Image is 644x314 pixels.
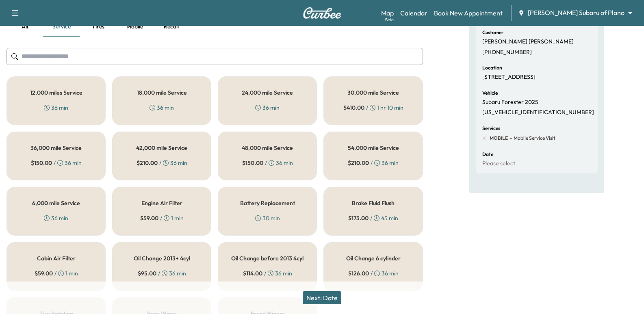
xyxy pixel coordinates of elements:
[231,256,304,261] h5: Oil Change before 2013 4cyl
[348,159,399,167] div: / 36 min
[116,17,153,37] button: Mobile
[400,8,427,18] a: Calendar
[141,200,182,206] h5: Engine Air Filter
[243,269,292,277] div: / 36 min
[255,214,280,222] div: 30 min
[482,109,594,116] p: [US_VEHICLE_IDENTIFICATION_NUMBER]
[482,38,574,45] p: [PERSON_NAME] [PERSON_NAME]
[482,49,532,56] p: [PHONE_NUMBER]
[348,269,369,277] span: $ 126.00
[482,65,502,70] h6: Location
[32,200,80,206] h5: 6,000 mile Service
[43,17,80,37] button: Service
[138,269,186,277] div: / 36 min
[140,214,184,222] div: / 1 min
[242,159,263,167] span: $ 150.00
[434,8,503,18] a: Book New Appointment
[348,214,398,222] div: / 45 min
[508,134,512,142] span: -
[347,90,399,95] h5: 30,000 mile Service
[482,126,500,131] h6: Services
[482,160,515,167] p: Please select
[348,145,399,151] h5: 54,000 mile Service
[242,90,293,95] h5: 24,000 mile Service
[44,104,68,112] div: 36 min
[37,256,76,261] h5: Cabin Air Filter
[80,17,116,37] button: Tires
[243,269,262,277] span: $ 114.00
[134,256,190,261] h5: Oil Change 2013+ 4cyl
[137,90,187,95] h5: 18,000 mile Service
[303,291,341,304] button: Next: Date
[140,214,158,222] span: $ 59.00
[31,159,82,167] div: / 36 min
[31,159,52,167] span: $ 150.00
[30,145,82,151] h5: 36,000 mile Service
[352,200,395,206] h5: Brake Fluid Flush
[30,90,82,95] h5: 12,000 miles Service
[7,17,43,37] button: all
[240,200,295,206] h5: Battery Replacement
[490,135,508,141] span: MOBILE
[482,152,493,157] h6: Date
[44,214,68,222] div: 36 min
[242,145,293,151] h5: 48,000 mile Service
[482,74,536,81] p: [STREET_ADDRESS]
[150,104,174,112] div: 36 min
[35,269,78,277] div: / 1 min
[242,159,293,167] div: / 36 min
[136,145,187,151] h5: 42,000 mile Service
[482,99,538,106] p: Subaru Forester 2025
[35,269,53,277] span: $ 59.00
[482,30,503,35] h6: Customer
[153,17,189,37] button: Recall
[303,7,342,19] img: Curbee Logo
[137,159,158,167] span: $ 210.00
[512,135,555,141] span: Mobile Service Visit
[343,104,364,112] span: $ 410.00
[348,269,399,277] div: / 36 min
[7,17,423,37] div: basic tabs example
[348,159,369,167] span: $ 210.00
[381,8,394,18] a: MapBeta
[343,104,403,112] div: / 1 hr 10 min
[255,104,280,112] div: 36 min
[138,269,156,277] span: $ 95.00
[346,256,401,261] h5: Oil Change 6 cylinder
[137,159,187,167] div: / 36 min
[482,91,498,95] h6: Vehicle
[348,214,369,222] span: $ 173.00
[385,17,394,23] div: Beta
